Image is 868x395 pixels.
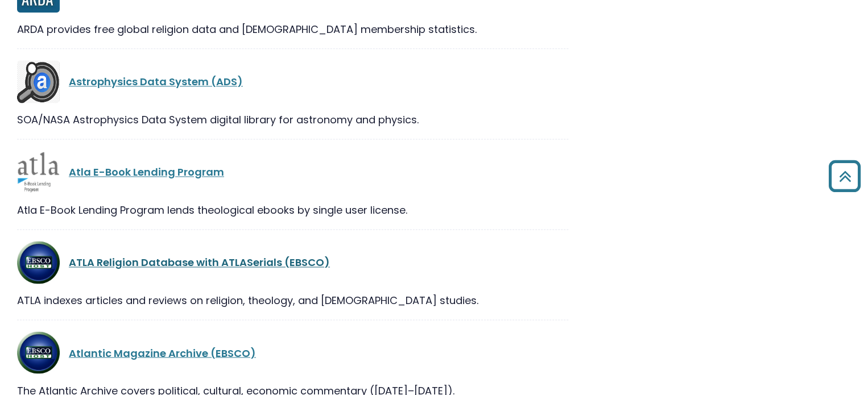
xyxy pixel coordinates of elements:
div: SOA/NASA Astrophysics Data System digital library for astronomy and physics. [17,112,568,127]
div: ATLA indexes articles and reviews on religion, theology, and [DEMOGRAPHIC_DATA] studies. [17,293,568,308]
a: Back to Top [824,165,865,186]
a: ATLA Religion Database with ATLASerials (EBSCO) [69,255,330,269]
a: Astrophysics Data System (ADS) [69,74,243,89]
div: Atla E-Book Lending Program lends theological ebooks by single user license. [17,202,568,218]
a: Atlantic Magazine Archive (EBSCO) [69,346,256,360]
div: ARDA provides free global religion data and [DEMOGRAPHIC_DATA] membership statistics. [17,22,568,37]
a: Atla E-Book Lending Program [69,165,224,179]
